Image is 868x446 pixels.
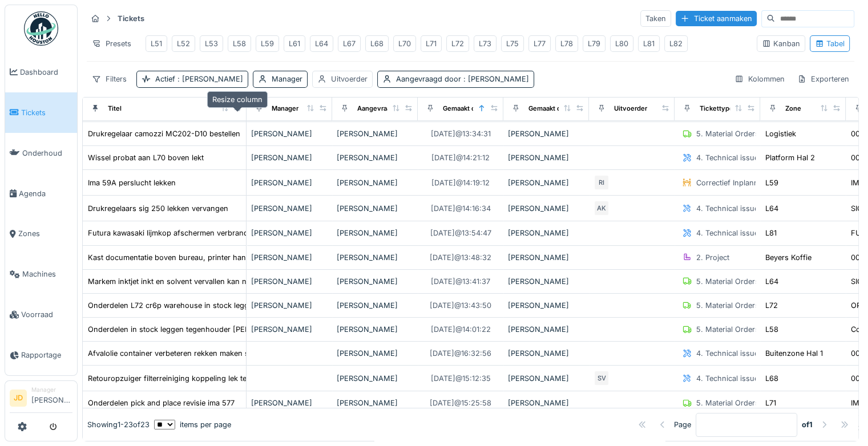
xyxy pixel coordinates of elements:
[802,419,813,430] strong: of 1
[696,228,758,238] div: 4. Technical issue
[251,252,328,263] div: [PERSON_NAME]
[5,92,77,133] a: Tickets
[10,386,72,413] a: JD Manager[PERSON_NAME]
[765,203,778,214] div: L64
[594,370,609,386] div: SV
[431,324,491,335] div: [DATE] @ 14:01:22
[205,38,218,49] div: L53
[696,373,758,384] div: 4. Technical issue
[431,276,490,287] div: [DATE] @ 13:41:37
[88,228,289,238] div: Futura kawasaki lijmkop afschermen verbrandings gevaar
[337,128,413,139] div: [PERSON_NAME]
[31,386,72,410] li: [PERSON_NAME]
[251,398,328,408] div: [PERSON_NAME]
[765,398,776,408] div: L71
[18,228,72,239] span: Zones
[88,203,228,214] div: Drukregelaars sig 250 lekken vervangen
[696,152,758,163] div: 4. Technical issue
[88,128,240,139] div: Drukregelaar camozzi MC202-D10 bestellen
[508,203,584,214] div: [PERSON_NAME]
[696,276,759,287] div: 5. Material Orders
[765,300,778,311] div: L72
[370,38,383,49] div: L68
[88,348,274,359] div: Afvalolie container verbeteren rekken maken sorteren
[272,74,302,84] div: Manager
[765,177,778,188] div: L59
[398,38,411,49] div: L70
[88,252,401,263] div: Kast documentatie boven bureau, printer hangen voor meer ruimte mappen nieuwe lijnen.
[337,324,413,335] div: [PERSON_NAME]
[22,269,72,279] span: Machines
[337,177,413,188] div: [PERSON_NAME]
[765,348,823,359] div: Buitenzone Hal 1
[337,152,413,163] div: [PERSON_NAME]
[696,348,758,359] div: 4. Technical issue
[87,71,132,87] div: Filters
[508,228,584,238] div: [PERSON_NAME]
[5,335,77,375] a: Rapportage
[108,104,122,113] div: Titel
[337,348,413,359] div: [PERSON_NAME]
[508,373,584,384] div: [PERSON_NAME]
[251,152,328,163] div: [PERSON_NAME]
[10,390,27,407] li: JD
[233,38,246,49] div: L58
[337,228,413,238] div: [PERSON_NAME]
[151,38,162,49] div: L51
[88,398,235,408] div: Onderdelen pick and place revisie ima 577
[696,203,758,214] div: 4. Technical issue
[700,104,733,113] div: Tickettype
[88,373,321,384] div: Retouropzuiger filterreiniging koppeling lek terug aansluiten deftig.
[88,324,344,335] div: Onderdelen in stock leggen tegenhouder [PERSON_NAME] combiner L58
[357,104,414,113] div: Aangevraagd door
[443,104,479,113] div: Gemaakt op
[765,252,812,263] div: Beyers Koffie
[785,104,801,113] div: Zone
[21,107,72,118] span: Tickets
[87,35,136,52] div: Presets
[508,398,584,408] div: [PERSON_NAME]
[207,91,268,108] div: Resize column
[508,177,584,188] div: [PERSON_NAME]
[696,177,809,188] div: Correctief Inplanning / Weekend
[113,13,149,24] strong: Tickets
[251,276,328,287] div: [PERSON_NAME]
[431,177,490,188] div: [DATE] @ 14:19:12
[337,252,413,263] div: [PERSON_NAME]
[5,52,77,92] a: Dashboard
[508,348,584,359] div: [PERSON_NAME]
[508,252,584,263] div: [PERSON_NAME]
[337,203,413,214] div: [PERSON_NAME]
[765,228,777,238] div: L81
[337,398,413,408] div: [PERSON_NAME]
[154,419,231,430] div: items per page
[426,38,437,49] div: L71
[431,128,491,139] div: [DATE] @ 13:34:31
[765,373,778,384] div: L68
[396,74,529,84] div: Aangevraagd door
[430,398,491,408] div: [DATE] @ 15:25:58
[696,398,759,408] div: 5. Material Orders
[87,419,150,430] div: Showing 1 - 23 of 23
[5,133,77,173] a: Onderhoud
[508,276,584,287] div: [PERSON_NAME]
[765,324,778,335] div: L58
[343,38,356,49] div: L67
[729,71,790,87] div: Kolommen
[594,175,609,190] div: RI
[251,228,328,238] div: [PERSON_NAME]
[272,104,298,113] div: Manager
[815,38,845,49] div: Tabel
[674,419,691,430] div: Page
[431,152,490,163] div: [DATE] @ 14:21:12
[762,38,800,49] div: Kanban
[765,152,815,163] div: Platform Hal 2
[430,228,491,238] div: [DATE] @ 13:54:47
[175,75,243,83] span: : [PERSON_NAME]
[508,152,584,163] div: [PERSON_NAME]
[289,38,300,49] div: L61
[508,300,584,311] div: [PERSON_NAME]
[506,38,519,49] div: L75
[19,188,72,199] span: Agenda
[696,324,759,335] div: 5. Material Orders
